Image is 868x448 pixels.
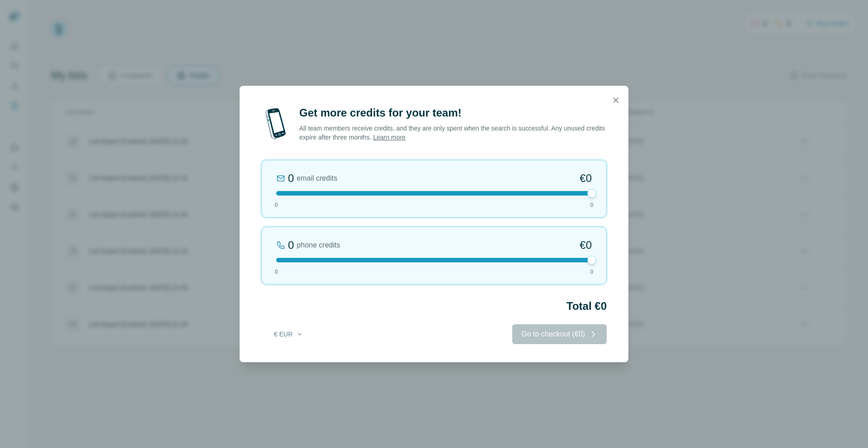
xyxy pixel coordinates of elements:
h2: Total €0 [261,299,607,313]
button: € EUR [268,326,310,342]
img: mobile-phone [261,106,290,142]
span: €0 [580,238,592,252]
span: 0 [275,201,278,209]
span: 0 [590,201,594,209]
div: 0 [288,238,294,252]
span: phone credits [297,240,340,251]
span: 0 [590,268,594,276]
span: 0 [275,268,278,276]
a: Learn more [373,134,406,141]
span: €0 [580,171,592,186]
div: 0 [288,171,294,186]
span: email credits [297,173,337,184]
p: All team members receive credits, and they are only spent when the search is successful. Any unus... [299,124,607,142]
